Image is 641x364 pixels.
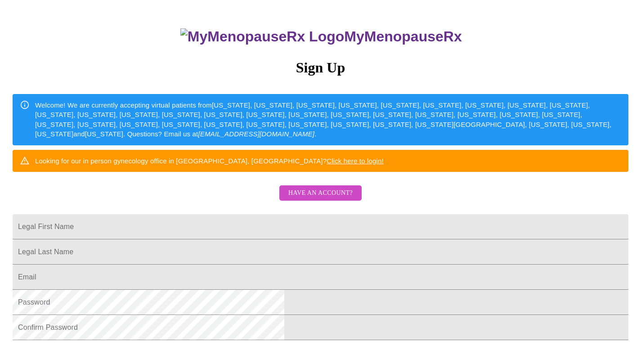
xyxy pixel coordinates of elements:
a: Click here to login! [327,157,384,165]
em: [EMAIL_ADDRESS][DOMAIN_NAME] [198,130,314,138]
div: Welcome! We are currently accepting virtual patients from [US_STATE], [US_STATE], [US_STATE], [US... [35,97,621,143]
a: Have an account? [277,195,364,203]
span: Have an account? [288,188,353,199]
img: MyMenopauseRx Logo [180,28,344,45]
h3: Sign Up [13,59,628,76]
h3: MyMenopauseRx [14,28,629,45]
div: Looking for our in person gynecology office in [GEOGRAPHIC_DATA], [GEOGRAPHIC_DATA]? [35,153,384,169]
button: Have an account? [279,185,362,201]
